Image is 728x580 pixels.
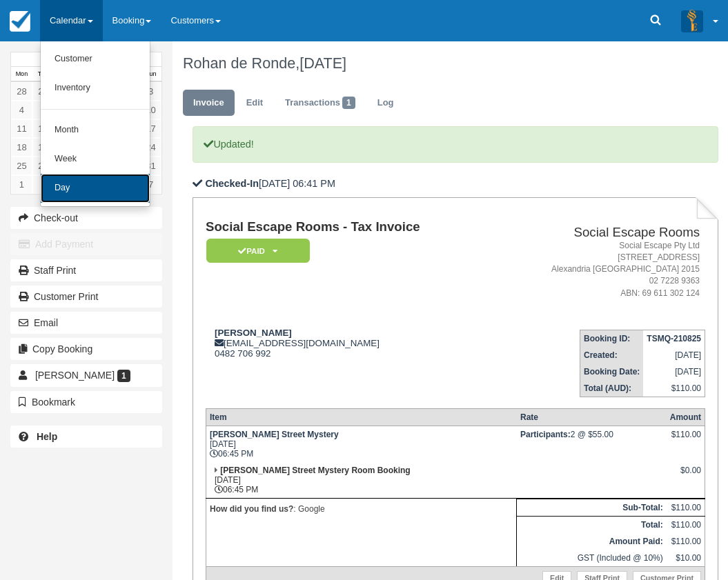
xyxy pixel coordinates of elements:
span: [PERSON_NAME] [35,370,115,381]
button: Email [10,312,162,334]
h1: Rohan de Ronde, [183,55,708,72]
div: $110.00 [670,430,701,450]
a: 29 [32,82,54,101]
button: Add Payment [10,233,162,255]
td: [DATE] [643,347,705,363]
th: Total: [517,516,667,533]
a: 12 [32,119,54,138]
a: 4 [11,101,32,119]
a: 11 [11,119,32,138]
strong: [PERSON_NAME] [215,328,292,338]
a: 5 [32,101,54,119]
th: Amount [667,408,705,426]
th: Booking ID: [580,330,644,347]
th: Item [206,408,516,426]
a: Transactions1 [275,90,366,117]
b: Checked-In [205,178,259,189]
b: Help [37,431,57,442]
th: Booking Date: [580,363,644,380]
a: 28 [11,82,32,101]
div: $0.00 [670,466,701,486]
a: Month [41,116,150,145]
a: 10 [140,101,161,119]
a: Paid [206,238,305,263]
a: 1 [11,175,32,194]
th: Mon [11,67,32,82]
th: Tue [32,67,54,82]
strong: How did you find us? [210,504,293,514]
em: Paid [206,239,310,263]
button: Copy Booking [10,338,162,360]
strong: [PERSON_NAME] Street Mystery [210,430,339,439]
a: 26 [32,157,54,175]
a: [PERSON_NAME] 1 [10,364,162,386]
th: Total (AUD): [580,380,644,397]
p: [DATE] 06:41 PM [193,177,718,191]
a: 24 [140,138,161,157]
strong: Participants [520,430,571,439]
span: 1 [117,370,130,382]
a: Invoice [183,90,235,117]
address: Social Escape Pty Ltd [STREET_ADDRESS] Alexandria [GEOGRAPHIC_DATA] 2015 02 7228 9363 ABN: 69 611... [498,240,700,299]
td: GST (Included @ 10%) [517,550,667,567]
a: 31 [140,157,161,175]
a: Staff Print [10,259,162,281]
h2: Social Escape Rooms [498,226,700,240]
a: 7 [140,175,161,194]
td: $10.00 [667,550,705,567]
p: : Google [210,502,513,516]
a: Day [41,174,150,203]
td: [DATE] [643,363,705,380]
th: Rate [517,408,667,426]
a: 2 [32,175,54,194]
th: Created: [580,347,644,363]
button: Bookmark [10,391,162,413]
strong: [PERSON_NAME] Street Mystery Room Booking [220,466,410,475]
th: Sun [140,67,161,82]
a: Log [367,90,404,117]
th: Amount Paid: [517,533,667,550]
a: 19 [32,138,54,157]
h1: Social Escape Rooms - Tax Invoice [206,220,492,234]
a: Help [10,426,162,448]
a: Customer Print [10,286,162,308]
a: Inventory [41,74,150,103]
td: $110.00 [667,499,705,516]
th: Sub-Total: [517,499,667,516]
td: $110.00 [643,380,705,397]
a: Week [41,145,150,174]
span: 1 [342,97,355,109]
a: Edit [236,90,273,117]
p: Updated! [193,126,718,163]
span: [DATE] [299,54,346,72]
a: 17 [140,119,161,138]
a: 18 [11,138,32,157]
a: Customer [41,45,150,74]
div: [EMAIL_ADDRESS][DOMAIN_NAME] 0482 706 992 [206,328,492,359]
ul: Calendar [40,41,150,207]
td: $110.00 [667,533,705,550]
td: $110.00 [667,516,705,533]
td: [DATE] 06:45 PM [206,462,516,499]
img: checkfront-main-nav-mini-logo.png [10,11,30,32]
a: 25 [11,157,32,175]
button: Check-out [10,207,162,229]
td: 2 @ $55.00 [517,426,667,462]
a: 3 [140,82,161,101]
td: [DATE] 06:45 PM [206,426,516,462]
img: A3 [681,10,703,32]
strong: TSMQ-210825 [647,334,701,343]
